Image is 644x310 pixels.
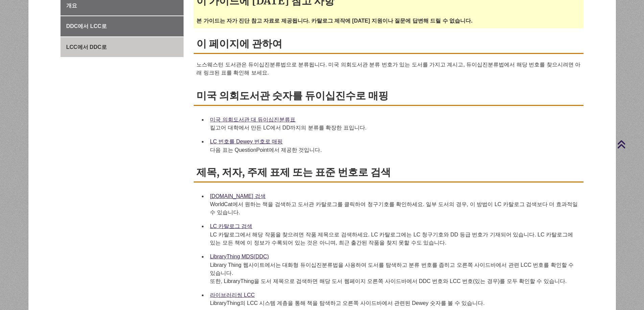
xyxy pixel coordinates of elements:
[61,16,184,36] a: DDC에서 LCC로
[617,140,642,149] a: 맨 위로
[210,300,485,306] font: LibraryThing의 LCC 시스템 계층을 통해 책을 탐색하고 오른쪽 사이드바에서 관련된 Dewey 숫자를 볼 수 있습니다.
[210,254,269,259] a: LibraryThing MDS(DDC)
[196,89,388,102] font: 미국 의회도서관 숫자를 듀이십진수로 매핑
[210,278,567,284] font: 또한, LibraryThing을 도서 제목으로 검색하면 해당 도서 웹페이지 오른쪽 사이드바에서 DDC 번호와 LCC 번호(있는 경우)를 모두 확인할 수 있습니다.
[196,166,391,178] font: 제목, 저자, 주제 표제 또는 표준 번호로 검색
[210,292,255,298] a: 라이브러리씽 LCC
[210,117,295,122] a: 미국 의회도서관 대 듀이십진분류표
[196,62,580,76] font: 노스웨스턴 도서관은 듀이십진분류법으로 분류됩니다. 미국 의회도서관 분류 번호가 있는 도서를 가지고 계시고, 듀이십진분류법에서 해당 번호를 찾으시려면 아래 링크된 표를 확인해 ...
[210,193,265,199] a: [DOMAIN_NAME] 검색
[196,18,473,24] font: 본 가이드는 자가 진단 참고 자료로 제공됩니다. 카탈로그 제작에 [DATE] 지원이나 질문에 답변해 드릴 수 없습니다.
[210,139,283,144] a: LC 번호를 Dewey 번호로 매핑
[210,262,574,276] font: Library Thing 웹사이트에서는 대화형 듀이십진분류법을 사용하여 도서를 탐색하고 분류 번호를 좁히고 오른쪽 사이드바에서 관련 LCC 번호를 확인할 수 있습니다.
[66,44,107,50] font: LCC에서 DDC로
[210,147,322,153] font: 다음 표는 QuestionPoint에서 제공한 것입니다.
[196,37,282,50] font: 이 페이지에 관하여
[66,3,77,8] font: 개요
[210,201,578,215] font: WorldCat에서 원하는 책을 검색하고 도서관 카탈로그를 클릭하여 청구기호를 확인하세요. 일부 도서의 경우, 이 방법이 LC 카탈로그 검색보다 더 효과적일 수 있습니다.
[66,23,107,29] font: DDC에서 LCC로
[210,232,573,246] font: LC 카탈로그에서 해당 작품을 찾으려면 작품 제목으로 검색하세요. LC 카탈로그에는 LC 청구기호와 DD 등급 번호가 기재되어 있습니다. LC 카탈로그에 있는 모든 책에 이 ...
[61,37,184,57] a: LCC에서 DDC로
[210,223,252,229] a: LC 카탈로그 검색
[210,125,366,131] font: 킬고어 대학에서 만든 LC에서 DD까지의 분류를 확장한 표입니다.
